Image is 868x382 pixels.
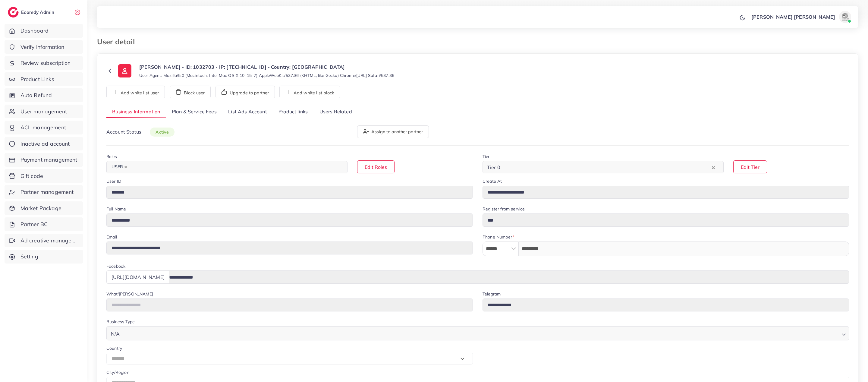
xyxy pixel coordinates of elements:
div: Search for option [106,326,849,340]
label: Email [106,234,117,240]
a: List Ads Account [222,106,273,118]
label: Facebook [106,263,125,269]
button: Assign to another partner [357,125,429,138]
img: logo [8,7,19,17]
h2: Ecomdy Admin [21,9,56,15]
label: Roles [106,153,117,159]
img: avatar [839,11,851,23]
span: Auto Refund [20,91,52,99]
a: Partner management [5,185,83,199]
div: Search for option [106,161,348,173]
span: Ad creative management [20,237,78,245]
a: Setting [5,250,83,264]
span: active [150,128,175,137]
small: User Agent: Mozilla/5.0 (Macintosh; Intel Mac OS X 10_15_7) AppleWebKit/537.36 (KHTML, like Gecko... [139,72,394,78]
span: Tier 0 [486,163,502,172]
a: Ad creative management [5,234,83,248]
label: What'[PERSON_NAME] [106,291,153,297]
label: Phone Number [483,234,514,240]
span: Setting [20,253,38,260]
span: Review subscription [20,59,71,67]
a: Plan & Service Fees [166,106,222,118]
label: Register from service [483,206,525,212]
label: Business Type [106,319,135,325]
input: Search for option [502,163,710,172]
div: [URL][DOMAIN_NAME] [106,270,169,283]
a: [PERSON_NAME] [PERSON_NAME]avatar [748,11,854,23]
span: Gift code [20,172,43,180]
button: Add white list block [279,86,340,98]
a: Inactive ad account [5,137,83,151]
a: Dashboard [5,24,83,38]
span: Verify information [20,43,64,51]
span: Product Links [20,75,54,83]
button: Edit Roles [357,160,395,173]
label: City/Region [106,369,129,375]
p: [PERSON_NAME] [PERSON_NAME] [751,13,835,21]
a: Users Related [313,106,357,118]
div: Search for option [483,161,724,173]
span: Inactive ad account [20,140,70,148]
a: Business Information [106,106,166,118]
img: ic-user-info.36bf1079.svg [118,64,131,77]
label: Country [106,345,122,351]
input: Search for option [131,163,340,172]
a: Verify information [5,40,83,54]
button: Deselect USER [124,166,127,169]
button: Clear Selected [712,164,715,171]
span: N/A [110,330,121,338]
span: Dashboard [20,27,49,35]
a: Gift code [5,169,83,183]
a: ACL management [5,121,83,134]
label: Telegram [483,291,501,297]
label: User ID [106,178,121,184]
a: Review subscription [5,56,83,70]
button: Edit Tier [733,160,767,173]
button: Upgrade to partner [215,86,275,98]
span: Partner management [20,188,74,196]
h3: User detail [97,37,140,46]
span: Payment management [20,156,77,164]
a: Market Package [5,201,83,215]
a: Payment management [5,153,83,167]
button: Block user [170,86,211,98]
label: Tier [483,153,490,159]
p: Account Status: [106,128,175,136]
span: User management [20,108,67,115]
span: ACL management [20,124,66,131]
a: Auto Refund [5,88,83,102]
label: Full Name [106,206,126,212]
a: logoEcomdy Admin [8,7,56,17]
p: [PERSON_NAME] - ID: 1032703 - IP: [TECHNICAL_ID] - Country: [GEOGRAPHIC_DATA] [139,63,394,71]
a: User management [5,105,83,118]
a: Product Links [5,72,83,86]
a: Partner BC [5,217,83,231]
label: Create At [483,178,502,184]
span: Market Package [20,204,61,212]
span: USER [109,163,130,171]
a: Product links [273,106,313,118]
button: Add white list user [106,86,165,98]
span: Partner BC [20,220,48,228]
input: Search for option [121,328,839,338]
